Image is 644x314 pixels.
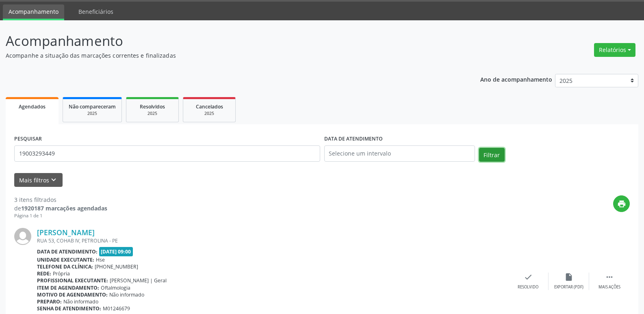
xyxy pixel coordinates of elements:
[37,228,95,237] a: [PERSON_NAME]
[617,199,626,208] i: print
[37,237,508,244] div: RUA 53, COHAB IV, PETROLINA - PE
[554,284,583,290] div: Exportar (PDF)
[37,277,108,284] b: Profissional executante:
[3,4,64,20] a: Acompanhamento
[14,133,42,145] label: PESQUISAR
[594,43,635,57] button: Relatórios
[598,284,620,290] div: Mais ações
[37,284,99,291] b: Item de agendamento:
[110,277,167,284] span: [PERSON_NAME] | Geral
[37,291,108,298] b: Motivo de agendamento:
[69,103,116,110] span: Não compareceram
[63,298,98,305] span: Não informado
[524,273,533,282] i: check
[196,103,223,110] span: Cancelados
[14,195,107,204] div: 3 itens filtrados
[37,248,98,255] b: Data de atendimento:
[14,173,63,187] button: Mais filtroskeyboard_arrow_down
[37,256,94,263] b: Unidade executante:
[480,74,552,84] p: Ano de acompanhamento
[324,145,475,162] input: Selecione um intervalo
[605,273,614,282] i: 
[6,51,449,60] p: Acompanhe a situação das marcações correntes e finalizadas
[189,110,230,117] div: 2025
[99,247,133,256] span: [DATE] 09:00
[69,110,116,117] div: 2025
[37,298,62,305] b: Preparo:
[564,273,573,282] i: insert_drive_file
[613,195,630,212] button: print
[103,305,130,312] span: M01246679
[109,291,144,298] span: Não informado
[37,305,101,312] b: Senha de atendimento:
[96,256,105,263] span: Hse
[73,4,119,19] a: Beneficiários
[21,204,107,212] strong: 1920187 marcações agendadas
[518,284,538,290] div: Resolvido
[95,263,138,270] span: [PHONE_NUMBER]
[101,284,130,291] span: Oftalmologia
[6,31,449,51] p: Acompanhamento
[14,212,107,219] div: Página 1 de 1
[53,270,70,277] span: Própria
[37,270,51,277] b: Rede:
[132,110,173,117] div: 2025
[19,103,46,110] span: Agendados
[14,228,31,245] img: img
[140,103,165,110] span: Resolvidos
[324,133,383,145] label: DATA DE ATENDIMENTO
[14,145,320,162] input: Nome, código do beneficiário ou CPF
[479,148,505,162] button: Filtrar
[49,175,58,184] i: keyboard_arrow_down
[14,204,107,212] div: de
[37,263,93,270] b: Telefone da clínica:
